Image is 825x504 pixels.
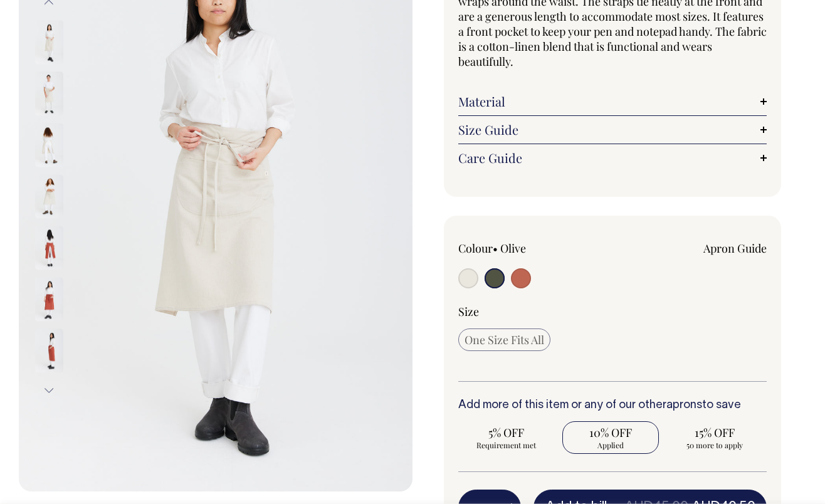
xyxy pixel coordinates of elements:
[673,425,757,440] span: 15% OFF
[673,440,757,450] span: 50 more to apply
[458,421,555,454] input: 5% OFF Requirement met
[35,71,63,115] img: natural
[35,20,63,64] img: natural
[562,421,659,454] input: 10% OFF Applied
[35,277,63,321] img: rust
[569,440,653,450] span: Applied
[458,328,550,351] input: One Size Fits All
[569,425,653,440] span: 10% OFF
[465,440,549,450] span: Requirement met
[458,94,767,109] a: Material
[35,174,63,218] img: natural
[35,226,63,270] img: rust
[458,241,582,256] div: Colour
[458,304,767,319] div: Size
[465,425,549,440] span: 5% OFF
[39,376,58,404] button: Next
[458,150,767,165] a: Care Guide
[703,241,767,256] a: Apron Guide
[35,123,63,167] img: natural
[500,241,526,256] label: Olive
[458,122,767,137] a: Size Guide
[493,241,498,256] span: •
[465,332,544,347] span: One Size Fits All
[35,328,63,372] img: rust
[458,399,767,412] h6: Add more of this item or any of our other to save
[666,400,702,411] a: aprons
[666,421,763,454] input: 15% OFF 50 more to apply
